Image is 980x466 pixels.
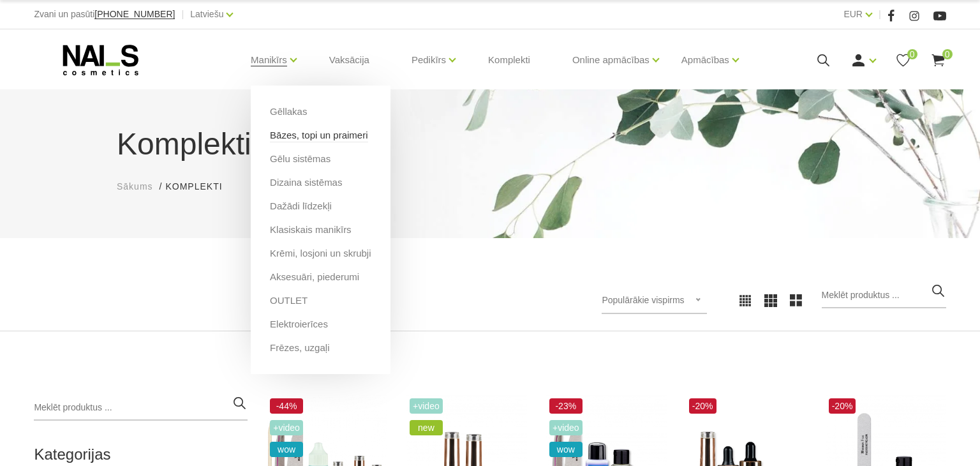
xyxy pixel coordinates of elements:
span: 0 [942,49,953,59]
a: Latviešu [190,6,223,22]
a: EUR [843,6,863,22]
a: Elektroierīces [270,317,328,331]
span: +Video [410,398,443,414]
a: 0 [895,52,911,68]
span: new [410,420,443,435]
a: Dizaina sistēmas [270,176,342,190]
span: -44% [270,398,303,414]
span: Sākums [117,181,153,192]
li: Komplekti [165,180,235,193]
a: Gēllakas [270,105,307,119]
span: -20% [829,398,856,414]
span: | [181,6,184,22]
a: Dažādi līdzekļi [270,199,332,213]
a: Online apmācības [572,34,650,86]
a: Krēmi, losjoni un skrubji [270,246,371,260]
a: Apmācības [681,34,729,86]
a: [PHONE_NUMBER] [94,10,175,19]
span: wow [270,442,303,457]
h1: Komplekti [117,121,863,167]
a: 0 [930,52,946,68]
input: Meklēt produktus ... [822,283,946,308]
a: Manikīrs [251,34,287,86]
span: 0 [907,49,917,59]
span: +Video [549,420,583,435]
a: Aksesuāri, piederumi [270,270,359,284]
span: -23% [549,398,583,414]
a: Frēzes, uzgaļi [270,341,329,355]
span: +Video [270,420,303,435]
a: Klasiskais manikīrs [270,223,352,237]
a: Komplekti [478,29,540,91]
a: Bāzes, topi un praimeri [270,128,367,142]
h2: Kategorijas [34,446,248,463]
a: Sākums [117,180,153,193]
a: OUTLET [270,294,308,308]
span: Populārākie vispirms [602,295,684,305]
a: Gēlu sistēmas [270,152,330,166]
a: Vaksācija [319,29,380,91]
span: -20% [689,398,716,414]
div: Zvani un pasūti [34,6,175,22]
a: Pedikīrs [412,34,446,86]
span: [PHONE_NUMBER] [94,9,175,19]
span: wow [549,442,583,457]
input: Meklēt produktus ... [34,395,248,421]
span: | [879,6,881,22]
